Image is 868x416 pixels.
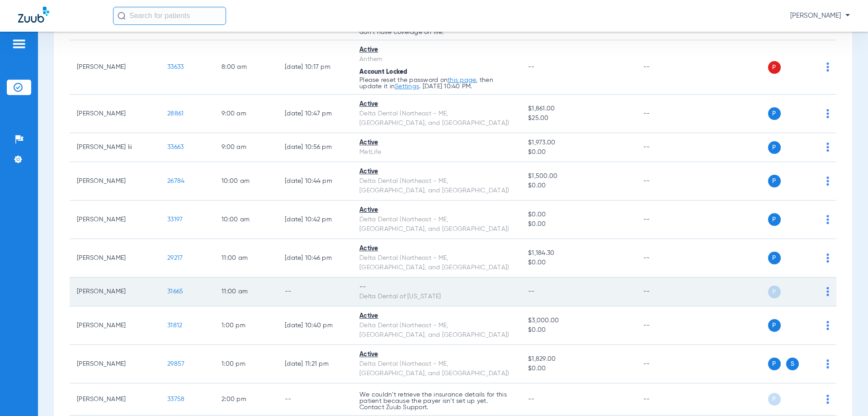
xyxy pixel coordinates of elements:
[70,201,160,239] td: [PERSON_NAME]
[636,277,697,306] td: --
[214,239,278,277] td: 11:00 AM
[167,396,184,402] span: 33758
[167,322,182,329] span: 31812
[528,325,628,335] span: $0.00
[278,162,352,201] td: [DATE] 10:44 PM
[278,306,352,345] td: [DATE] 10:40 PM
[167,361,184,367] span: 29857
[214,201,278,239] td: 10:00 AM
[359,311,514,321] div: Active
[528,138,628,148] span: $1,973.00
[167,216,183,223] span: 33197
[12,38,26,49] img: hamburger-icon
[167,110,184,117] span: 28861
[70,306,160,345] td: [PERSON_NAME]
[826,143,829,152] img: group-dot-blue.svg
[167,288,183,295] span: 31665
[359,167,514,177] div: Active
[528,396,535,402] span: --
[359,100,514,109] div: Active
[167,144,184,150] span: 33663
[636,306,697,345] td: --
[528,104,628,114] span: $1,861.00
[528,64,535,70] span: --
[636,133,697,162] td: --
[448,77,476,83] a: this page
[70,40,160,95] td: [PERSON_NAME]
[823,373,868,416] iframe: Chat Widget
[826,253,829,263] img: group-dot-blue.svg
[359,253,514,273] div: Delta Dental (Northeast - ME, [GEOGRAPHIC_DATA], and [GEOGRAPHIC_DATA])
[359,69,408,75] span: Account Locked
[768,286,781,298] span: P
[278,40,352,95] td: [DATE] 10:17 PM
[359,282,514,292] div: --
[214,383,278,416] td: 2:00 PM
[826,287,829,296] img: group-dot-blue.svg
[359,138,514,148] div: Active
[18,7,49,23] img: Zuub Logo
[636,239,697,277] td: --
[768,213,781,226] span: P
[768,252,781,264] span: P
[278,383,352,416] td: --
[636,95,697,133] td: --
[636,383,697,416] td: --
[768,61,781,74] span: P
[636,345,697,383] td: --
[528,249,628,258] span: $1,184.30
[359,77,514,90] p: Please reset the password on , then update it in . [DATE] 10:40 PM.
[636,201,697,239] td: --
[826,359,829,368] img: group-dot-blue.svg
[359,109,514,128] div: Delta Dental (Northeast - ME, [GEOGRAPHIC_DATA], and [GEOGRAPHIC_DATA])
[359,148,514,157] div: MetLife
[528,364,628,373] span: $0.00
[528,354,628,364] span: $1,829.00
[214,40,278,95] td: 8:00 AM
[528,172,628,181] span: $1,500.00
[70,95,160,133] td: [PERSON_NAME]
[214,345,278,383] td: 1:00 PM
[70,162,160,201] td: [PERSON_NAME]
[359,350,514,359] div: Active
[278,95,352,133] td: [DATE] 10:47 PM
[528,114,628,123] span: $25.00
[768,393,781,406] span: P
[790,11,850,20] span: [PERSON_NAME]
[826,109,829,118] img: group-dot-blue.svg
[70,383,160,416] td: [PERSON_NAME]
[528,316,628,325] span: $3,000.00
[528,181,628,191] span: $0.00
[528,288,535,295] span: --
[359,215,514,234] div: Delta Dental (Northeast - ME, [GEOGRAPHIC_DATA], and [GEOGRAPHIC_DATA])
[118,12,126,20] img: Search Icon
[359,321,514,340] div: Delta Dental (Northeast - ME, [GEOGRAPHIC_DATA], and [GEOGRAPHIC_DATA])
[70,133,160,162] td: [PERSON_NAME] Iii
[768,141,781,154] span: P
[636,162,697,201] td: --
[528,258,628,268] span: $0.00
[359,45,514,55] div: Active
[214,95,278,133] td: 9:00 AM
[528,210,628,220] span: $0.00
[826,215,829,224] img: group-dot-blue.svg
[70,239,160,277] td: [PERSON_NAME]
[278,345,352,383] td: [DATE] 11:21 PM
[167,64,184,70] span: 33633
[359,206,514,215] div: Active
[768,175,781,187] span: P
[768,107,781,120] span: P
[278,277,352,306] td: --
[359,359,514,378] div: Delta Dental (Northeast - ME, [GEOGRAPHIC_DATA], and [GEOGRAPHIC_DATA])
[359,244,514,253] div: Active
[636,40,697,95] td: --
[278,201,352,239] td: [DATE] 10:42 PM
[214,277,278,306] td: 11:00 AM
[359,177,514,196] div: Delta Dental (Northeast - ME, [GEOGRAPHIC_DATA], and [GEOGRAPHIC_DATA])
[359,55,514,64] div: Anthem
[528,220,628,229] span: $0.00
[826,62,829,72] img: group-dot-blue.svg
[70,277,160,306] td: [PERSON_NAME]
[768,358,781,370] span: P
